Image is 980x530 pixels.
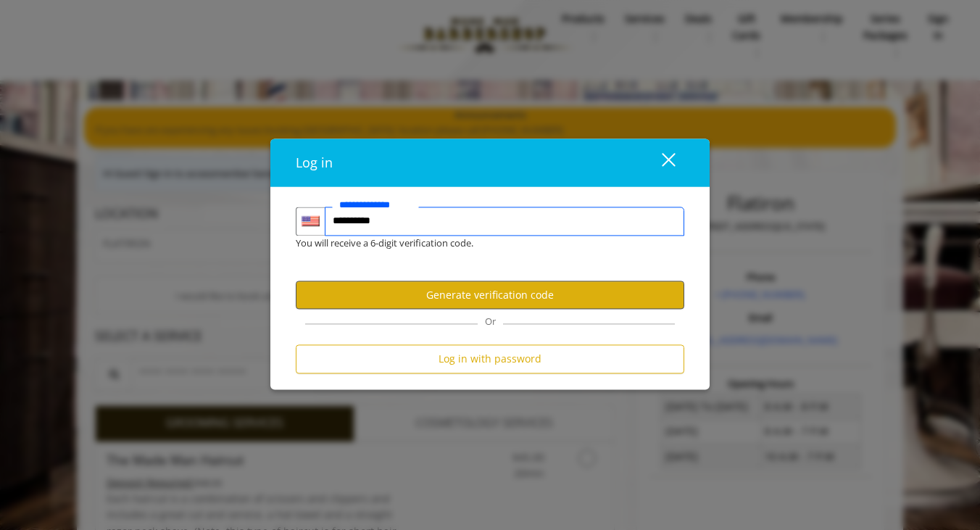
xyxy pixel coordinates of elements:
[296,154,333,171] span: Log in
[285,236,673,251] div: You will receive a 6-digit verification code.
[296,207,325,236] div: Country
[635,148,684,178] button: close dialog
[645,152,674,173] div: close dialog
[296,345,684,373] button: Log in with password
[296,281,684,310] button: Generate verification code
[478,315,503,328] span: Or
